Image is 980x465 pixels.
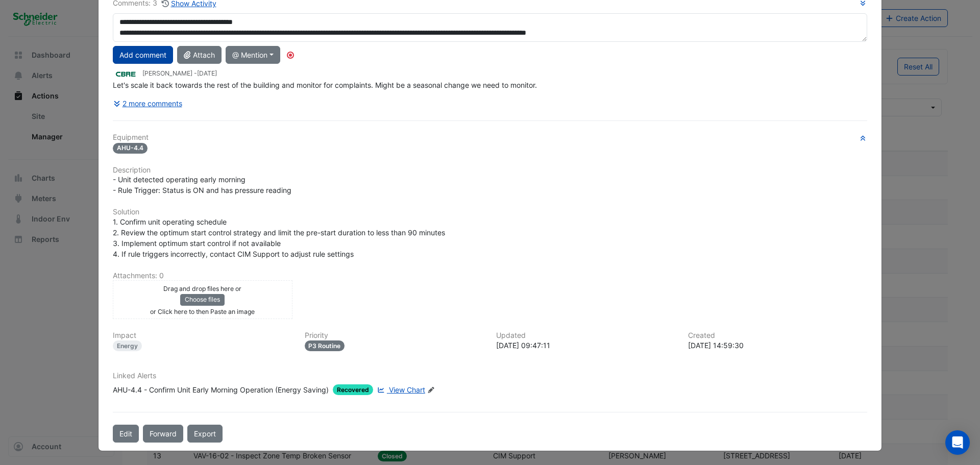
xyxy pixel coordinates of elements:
[113,166,867,175] h6: Description
[113,331,292,340] h6: Impact
[113,94,183,112] button: 2 more comments
[113,68,138,80] img: CBRE Charter Hall
[113,272,867,280] h6: Attachments: 0
[113,175,291,194] span: - Unit detected operating early morning - Rule Trigger: Status is ON and has pressure reading
[688,331,868,340] h6: Created
[113,46,173,64] button: Add comment
[142,69,217,78] small: [PERSON_NAME] -
[375,384,425,395] a: View Chart
[496,340,676,351] div: [DATE] 09:47:11
[305,340,345,351] div: P3 Routine
[427,386,435,394] fa-icon: Edit Linked Alerts
[305,331,484,340] h6: Priority
[113,217,445,258] span: 1. Confirm unit operating schedule 2. Review the optimum start control strategy and limit the pre...
[945,430,970,455] div: Open Intercom Messenger
[177,46,222,64] button: Attach
[150,308,255,315] small: or Click here to then Paste an image
[113,384,329,395] div: AHU-4.4 - Confirm Unit Early Morning Operation (Energy Saving)
[389,385,425,394] span: View Chart
[688,340,868,351] div: [DATE] 14:59:30
[286,51,295,60] div: Tooltip anchor
[113,208,867,216] h6: Solution
[226,46,280,64] button: @ Mention
[180,294,225,305] button: Choose files
[113,340,142,351] div: Energy
[333,384,373,395] span: Recovered
[163,285,241,292] small: Drag and drop files here or
[113,143,148,154] span: AHU-4.4
[113,425,139,443] button: Edit
[113,372,867,380] h6: Linked Alerts
[143,425,183,443] button: Forward
[496,331,676,340] h6: Updated
[187,425,223,443] a: Export
[197,69,217,77] span: 2025-08-11 09:47:11
[113,133,867,142] h6: Equipment
[113,81,537,89] span: Let's scale it back towards the rest of the building and monitor for complaints. Might be a seaso...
